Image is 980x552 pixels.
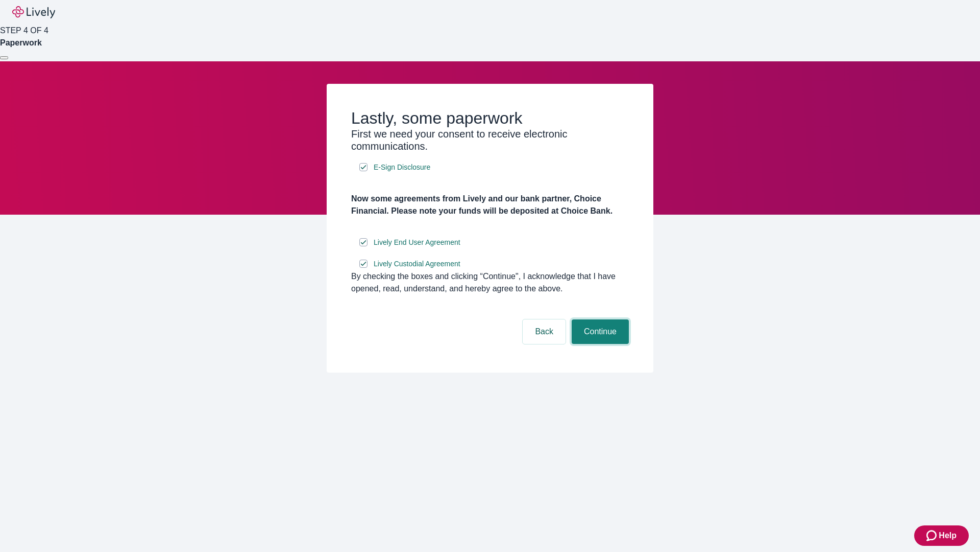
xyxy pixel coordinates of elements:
div: By checking the boxes and clicking “Continue", I acknowledge that I have opened, read, understand... [351,270,629,295]
span: Lively Custodial Agreement [374,259,460,269]
span: Lively End User Agreement [374,237,460,248]
span: E-Sign Disclosure [374,162,430,173]
img: Lively [12,6,55,18]
svg: Zendesk support icon [926,530,939,542]
a: e-sign disclosure document [372,258,462,270]
h3: First we need your consent to receive electronic communications. [351,128,629,152]
h4: Now some agreements from Lively and our bank partner, Choice Financial. Please note your funds wi... [351,193,629,217]
button: Continue [572,319,629,344]
button: Back [523,319,566,344]
a: e-sign disclosure document [372,161,432,174]
button: Zendesk support iconHelp [914,525,969,546]
h2: Lastly, some paperwork [351,108,629,128]
a: e-sign disclosure document [372,236,462,249]
span: Help [939,530,957,542]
